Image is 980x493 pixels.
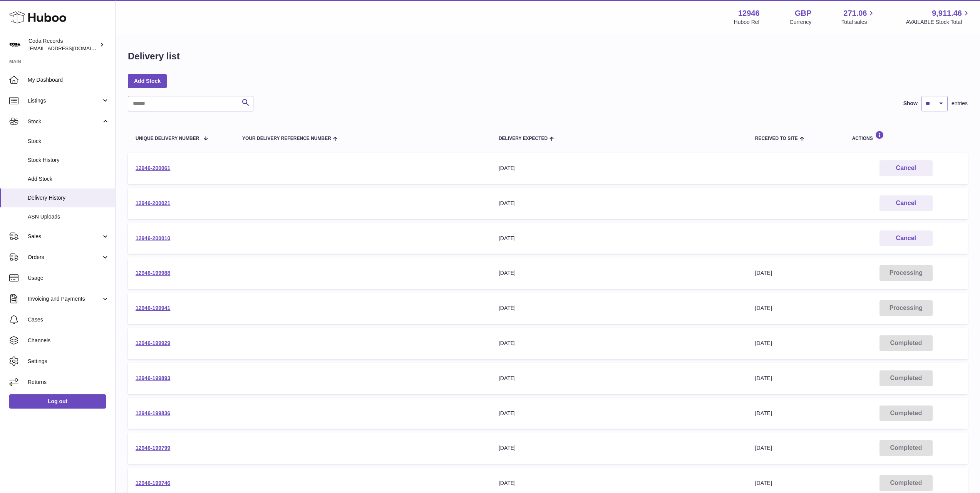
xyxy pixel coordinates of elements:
span: [DATE] [755,445,772,451]
span: AVAILABLE Stock Total [906,19,971,26]
span: Received to Site [755,136,798,141]
span: Returns [28,379,109,386]
div: Coda Records [28,37,98,52]
label: Show [903,100,918,107]
span: Usage [28,274,109,282]
div: [DATE] [499,444,740,452]
div: [DATE] [499,200,740,207]
button: Cancel [879,160,933,176]
a: 12946-199988 [136,270,170,276]
span: Stock History [28,156,109,164]
span: My Dashboard [28,76,109,84]
span: Your Delivery Reference Number [242,136,331,141]
span: Unique Delivery Number [136,136,199,141]
span: [DATE] [755,480,772,486]
div: [DATE] [499,305,740,312]
a: Log out [9,394,106,408]
span: entries [952,100,968,107]
span: Listings [28,97,101,104]
span: Channels [28,337,109,344]
a: 12946-199836 [136,410,170,416]
span: Stock [28,138,109,145]
span: Invoicing and Payments [28,295,101,303]
div: [DATE] [499,165,740,172]
div: [DATE] [499,269,740,277]
span: Delivery History [28,194,109,202]
span: Orders [28,254,101,261]
span: Total sales [841,19,876,26]
a: 12946-199941 [136,305,170,311]
a: 12946-200021 [136,200,170,206]
a: 12946-200061 [136,165,170,171]
span: Add Stock [28,175,109,183]
div: Huboo Ref [734,19,760,26]
span: ASN Uploads [28,213,109,220]
h1: Delivery list [128,50,180,62]
a: 12946-200010 [136,235,170,241]
a: Add Stock [128,74,167,88]
a: 271.06 Total sales [841,8,876,26]
span: [DATE] [755,375,772,381]
span: [DATE] [755,305,772,311]
span: [EMAIL_ADDRESS][DOMAIN_NAME] [28,45,113,51]
span: [DATE] [755,270,772,276]
span: Cases [28,316,109,323]
span: Settings [28,358,109,365]
div: Actions [852,131,960,141]
a: 12946-199929 [136,340,170,346]
div: [DATE] [499,340,740,347]
div: [DATE] [499,480,740,487]
span: Delivery Expected [499,136,548,141]
strong: GBP [795,8,811,19]
a: 12946-199746 [136,480,170,486]
a: 12946-199799 [136,445,170,451]
span: 9,911.46 [932,8,962,19]
a: 9,911.46 AVAILABLE Stock Total [906,8,971,26]
span: [DATE] [755,410,772,416]
div: Currency [790,19,812,26]
div: [DATE] [499,375,740,382]
img: haz@pcatmedia.com [9,39,21,50]
span: Stock [28,118,101,125]
strong: 12946 [738,8,760,19]
a: 12946-199893 [136,375,170,381]
div: [DATE] [499,235,740,242]
span: 271.06 [843,8,867,19]
button: Cancel [879,231,933,246]
span: Sales [28,233,101,240]
button: Cancel [879,195,933,211]
span: [DATE] [755,340,772,346]
div: [DATE] [499,410,740,417]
